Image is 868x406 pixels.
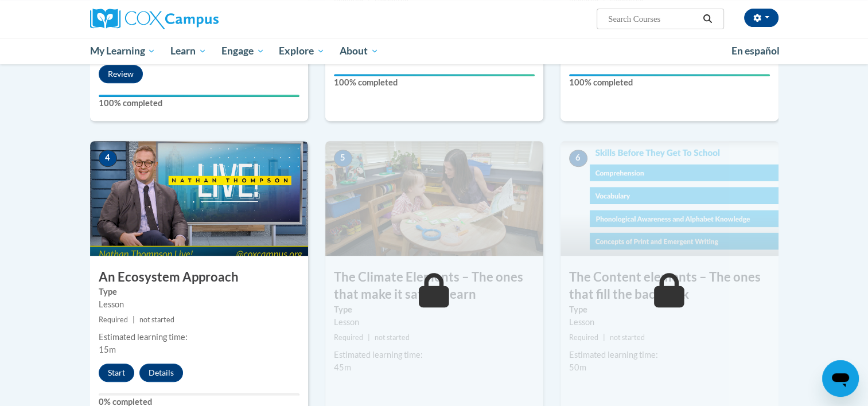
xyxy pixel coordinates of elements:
[90,141,308,256] img: Course Image
[99,150,117,167] span: 4
[325,268,543,304] h3: The Climate Elements – The ones that make it safe to learn
[90,268,308,286] h3: An Ecosystem Approach
[569,150,587,167] span: 6
[99,286,299,298] label: Type
[89,44,155,58] span: My Learning
[334,150,352,167] span: 5
[279,44,325,58] span: Explore
[822,360,859,397] iframe: Button to launch messaging window
[332,38,386,64] a: About
[271,38,332,64] a: Explore
[569,74,770,76] div: Your progress
[569,76,770,89] label: 100% completed
[83,38,164,64] a: My Learning
[569,349,770,361] div: Estimated learning time:
[90,9,308,29] a: Cox Campus
[724,39,787,63] a: En español
[607,12,699,26] input: Search Courses
[560,268,779,304] h3: The Content elements – The ones that fill the backpack
[560,141,779,256] img: Course Image
[744,9,779,27] button: Account Settings
[99,331,299,343] div: Estimated learning time:
[569,303,770,316] label: Type
[221,44,264,58] span: Engage
[569,316,770,329] div: Lesson
[163,38,214,64] a: Learn
[334,349,535,361] div: Estimated learning time:
[334,362,351,372] span: 45m
[99,65,143,83] button: Review
[73,38,796,64] div: Main menu
[99,95,299,97] div: Your progress
[99,298,299,311] div: Lesson
[99,315,128,324] span: Required
[334,76,535,89] label: 100% completed
[334,333,363,342] span: Required
[569,362,586,372] span: 50m
[133,315,135,324] span: |
[139,364,183,382] button: Details
[99,97,299,110] label: 100% completed
[90,9,219,29] img: Cox Campus
[214,38,272,64] a: Engage
[375,333,410,342] span: not started
[99,345,116,354] span: 15m
[340,44,379,58] span: About
[334,303,535,316] label: Type
[170,44,207,58] span: Learn
[699,12,716,26] button: Search
[334,74,535,76] div: Your progress
[569,333,598,342] span: Required
[334,316,535,329] div: Lesson
[139,315,174,324] span: not started
[610,333,645,342] span: not started
[603,333,605,342] span: |
[99,364,134,382] button: Start
[325,141,543,256] img: Course Image
[368,333,370,342] span: |
[731,45,780,57] span: En español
